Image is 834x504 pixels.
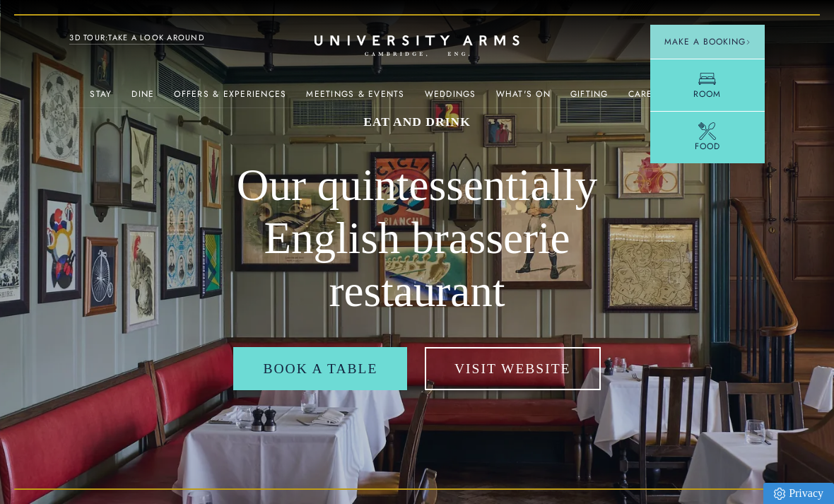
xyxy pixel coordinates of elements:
[315,35,519,57] a: Home
[664,35,751,48] span: Make a Booking
[746,40,751,45] img: Arrow icon
[306,89,404,107] a: Meetings & Events
[496,89,551,107] a: What's On
[174,89,286,107] a: Offers & Experiences
[570,89,609,107] a: Gifting
[90,89,112,107] a: Stay
[233,347,407,390] a: Book a table
[425,89,476,107] a: Weddings
[695,140,720,153] span: Food
[650,59,765,111] a: Room
[693,88,721,100] span: Room
[774,488,785,500] img: Privacy
[208,159,625,319] h2: Our quintessentially English brasserie restaurant
[650,111,765,163] a: Food
[425,347,601,390] a: Visit Website
[131,89,154,107] a: Dine
[208,114,625,131] h1: Eat and drink
[628,89,671,107] a: Careers
[69,32,204,45] a: 3D TOUR:TAKE A LOOK AROUND
[650,25,765,59] button: Make a BookingArrow icon
[763,483,834,504] a: Privacy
